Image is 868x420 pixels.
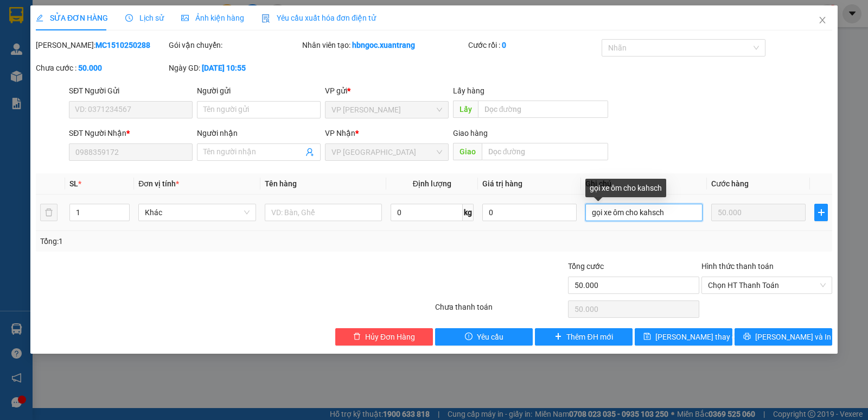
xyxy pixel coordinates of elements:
input: Dọc đường [482,143,609,160]
span: user-add [305,148,314,156]
b: MC1510250288 [95,41,150,49]
span: kg [463,204,474,221]
b: 50.000 [78,64,102,72]
span: save [643,333,651,341]
span: Giao hàng [453,129,488,137]
span: [PERSON_NAME] và In [755,331,831,343]
input: 0 [711,204,806,221]
div: Gói vận chuyển: [169,39,299,51]
button: plusThêm ĐH mới [535,328,633,346]
button: save[PERSON_NAME] thay đổi [635,328,732,346]
button: plus [814,204,828,221]
span: Đơn vị tính [138,179,179,188]
div: Nhân viên tạo: [302,39,467,51]
button: Close [807,5,838,36]
span: Giao [453,143,482,160]
span: Tổng cước [568,262,604,271]
b: hbngoc.xuantrang [352,41,415,49]
span: Yêu cầu xuất hóa đơn điện tử [261,14,376,22]
span: [PERSON_NAME] thay đổi [655,331,742,343]
span: VP HÀ NỘI [331,144,442,160]
span: printer [743,333,751,341]
label: Hình thức thanh toán [701,262,774,271]
button: exclamation-circleYêu cầu [435,328,533,346]
div: gọi xe ôm cho kahsch [585,179,666,197]
span: delete [353,333,361,341]
span: Khác [145,204,249,221]
div: Ngày GD: [169,62,299,74]
button: printer[PERSON_NAME] và In [735,328,832,346]
div: VP gửi [325,85,449,97]
span: close [818,16,827,24]
div: [PERSON_NAME]: [36,39,167,51]
span: SỬA ĐƠN HÀNG [36,14,108,22]
div: SĐT Người Gửi [69,85,193,97]
span: plus [554,333,562,341]
input: Ghi Chú [585,204,703,221]
span: Lịch sử [125,14,164,22]
span: VP MỘC CHÂU [331,102,442,118]
span: Cước hàng [711,179,749,188]
span: Yêu cầu [477,331,503,343]
div: Người nhận [197,127,321,139]
button: delete [40,204,58,221]
span: Giá trị hàng [482,179,522,188]
div: Tổng: 1 [40,235,336,247]
span: SL [69,179,78,188]
div: Chưa thanh toán [434,301,567,320]
span: exclamation-circle [465,333,473,341]
input: Dọc đường [478,101,609,118]
b: [DATE] 10:55 [202,64,246,72]
span: Thêm ĐH mới [566,331,612,343]
span: Lấy hàng [453,86,484,95]
span: plus [815,208,827,217]
div: SĐT Người Nhận [69,127,193,139]
span: edit [36,14,43,22]
img: icon [261,14,270,23]
input: VD: Bàn, Ghế [265,204,382,221]
span: picture [181,14,189,22]
span: Hủy Đơn Hàng [365,331,415,343]
div: Người gửi [197,85,321,97]
div: Cước rồi : [468,39,599,51]
div: Chưa cước : [36,62,167,74]
span: clock-circle [125,14,133,22]
th: Ghi chú [581,173,707,195]
span: Tên hàng [265,179,297,188]
span: Lấy [453,101,478,118]
span: VP Nhận [325,129,355,137]
span: Định lượng [413,179,451,188]
b: 0 [502,41,506,49]
button: deleteHủy Đơn Hàng [335,328,433,346]
span: Ảnh kiện hàng [181,14,244,22]
span: Chọn HT Thanh Toán [708,277,826,293]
